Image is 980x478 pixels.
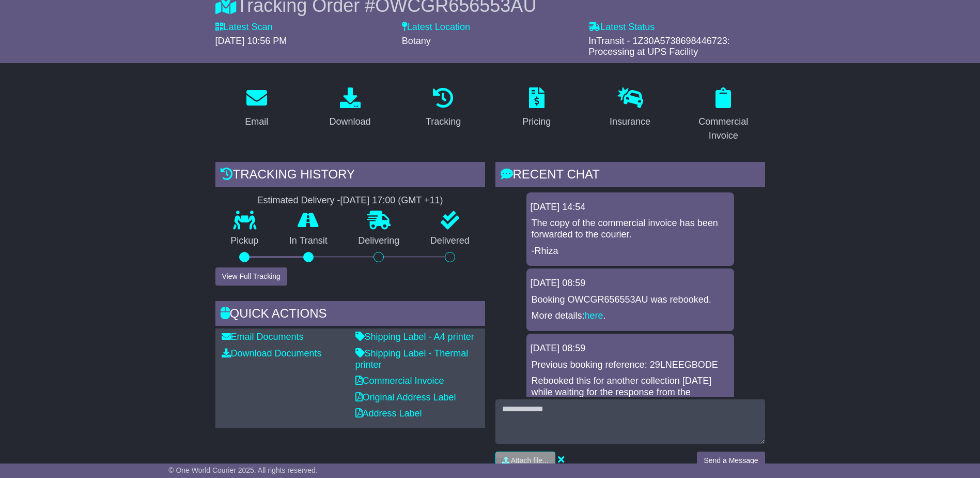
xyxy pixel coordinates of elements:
div: [DATE] 14:54 [531,202,730,213]
a: Tracking [419,84,468,132]
span: © One World Courier 2025. All rights reserved. [168,466,318,474]
a: Email Documents [222,332,304,342]
a: Shipping Label - Thermal printer [355,348,469,370]
label: Latest Location [402,22,470,33]
a: Commercial Invoice [355,376,444,386]
button: Send a Message [697,452,765,470]
p: -Rhiza [532,246,729,257]
a: here [585,310,603,321]
a: Download [322,84,377,132]
a: Address Label [355,408,422,419]
div: [DATE] 08:59 [531,343,730,354]
label: Latest Scan [215,22,273,33]
div: Tracking [426,115,461,129]
p: Booking OWCGR656553AU was rebooked. [532,294,729,306]
p: In Transit [274,235,343,247]
p: Previous booking reference: 29LNEEGBODE [532,360,729,371]
div: Insurance [610,115,650,129]
a: Insurance [603,84,657,132]
div: Pricing [522,115,551,129]
button: View Full Tracking [215,267,287,286]
a: Pricing [516,84,557,132]
p: Pickup [215,235,274,247]
span: Botany [402,36,431,46]
span: InTransit - 1Z30A5738698446723: Processing at UPS Facility [588,36,730,57]
a: Original Address Label [355,392,456,402]
p: Rebooked this for another collection [DATE] while waiting for the response from the customer rega... [532,376,729,409]
div: RECENT CHAT [495,162,765,190]
div: Email [245,115,268,129]
div: Tracking history [215,162,485,190]
div: Quick Actions [215,301,485,329]
label: Latest Status [588,22,655,33]
a: Shipping Label - A4 printer [355,332,474,342]
p: The copy of the commercial invoice has been forwarded to the courier. [532,218,729,240]
a: Email [238,84,275,132]
span: [DATE] 10:56 PM [215,36,287,46]
p: More details: . [532,310,729,322]
p: Delivering [343,235,415,247]
div: Estimated Delivery - [215,195,485,206]
a: Download Documents [222,348,322,358]
div: Commercial Invoice [689,115,758,143]
div: [DATE] 08:59 [531,278,730,289]
div: [DATE] 17:00 (GMT +11) [340,195,443,206]
p: Delivered [415,235,485,247]
a: Commercial Invoice [682,84,765,146]
div: Download [329,115,370,129]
